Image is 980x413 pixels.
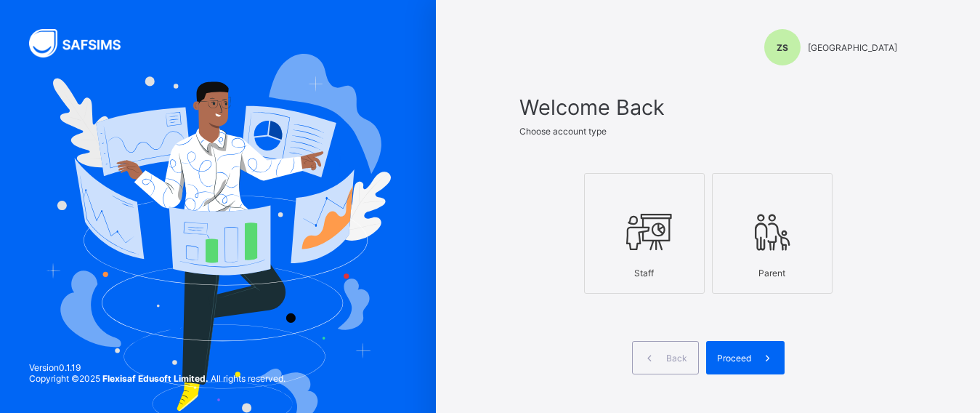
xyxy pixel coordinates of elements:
div: Staff [592,260,697,286]
span: Back [666,353,687,364]
span: Proceed [717,353,751,364]
span: [GEOGRAPHIC_DATA] [808,42,897,53]
div: Parent [720,260,825,286]
span: Version 0.1.19 [29,362,286,373]
span: Welcome Back [519,95,897,120]
strong: Flexisaf Edusoft Limited. [102,373,208,384]
span: Copyright © 2025 All rights reserved. [29,373,286,384]
span: Choose account type [519,126,607,137]
span: ZS [777,42,788,53]
img: SAFSIMS Logo [29,29,138,57]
